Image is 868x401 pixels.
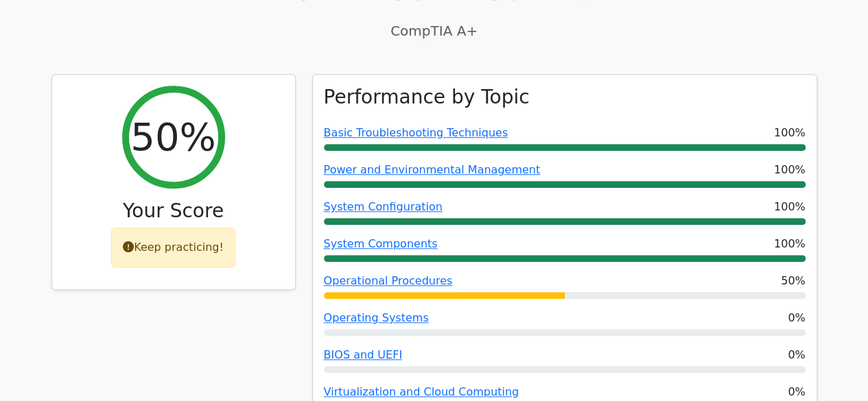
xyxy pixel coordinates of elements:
p: CompTIA A+ [51,21,817,41]
span: 0% [788,384,805,400]
h3: Performance by Topic [324,86,530,109]
span: 0% [788,347,805,363]
a: System Configuration [324,200,443,213]
a: Power and Environmental Management [324,163,541,176]
span: 100% [774,199,806,215]
span: 0% [788,310,805,326]
div: Keep practicing! [111,228,235,267]
a: BIOS and UEFI [324,348,402,361]
a: Operational Procedures [324,274,453,287]
span: 100% [774,236,806,252]
span: 100% [774,162,806,178]
span: 50% [781,273,806,289]
a: Virtualization and Cloud Computing [324,385,519,398]
h2: 50% [130,114,215,160]
a: Basic Troubleshooting Techniques [324,126,508,139]
h3: Your Score [63,199,284,223]
span: 100% [774,125,806,141]
a: Operating Systems [324,311,429,324]
a: System Components [324,237,438,250]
